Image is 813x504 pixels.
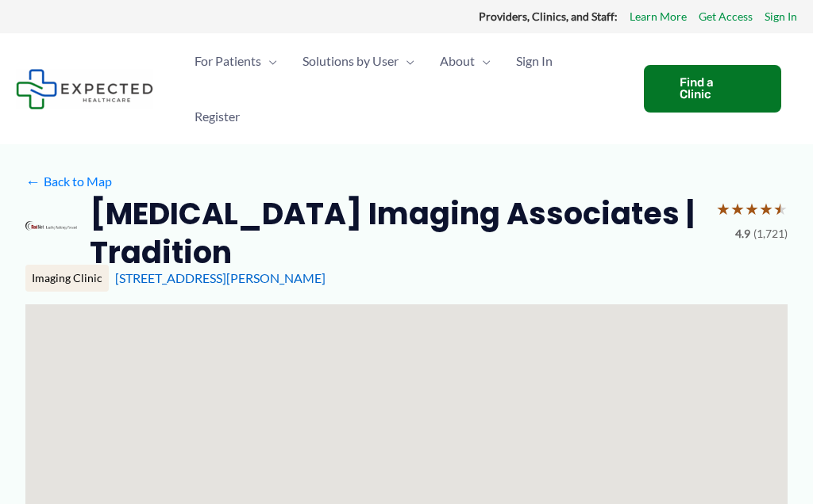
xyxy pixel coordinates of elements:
[730,194,745,223] span: ★
[630,6,687,27] a: Learn More
[182,89,252,144] a: Register
[25,170,112,193] a: ←Back to Map
[195,33,261,89] span: For Patients
[261,33,277,89] span: Menu Toggle
[290,33,427,89] a: Solutions by UserMenu Toggle
[773,194,788,223] span: ★
[753,223,788,244] span: (1,721)
[115,270,326,285] a: [STREET_ADDRESS][PERSON_NAME]
[745,194,759,223] span: ★
[302,33,399,89] span: Solutions by User
[427,33,503,89] a: AboutMenu Toggle
[475,33,491,89] span: Menu Toggle
[765,6,797,27] a: Sign In
[516,33,553,89] span: Sign In
[759,194,773,223] span: ★
[479,10,618,23] strong: Providers, Clinics, and Staff:
[195,89,240,144] span: Register
[503,33,565,89] a: Sign In
[25,265,109,292] div: Imaging Clinic
[182,33,628,144] nav: Primary Site Navigation
[16,69,153,109] img: Expected Healthcare Logo - side, dark font, small
[25,174,40,189] span: ←
[699,6,753,27] a: Get Access
[90,194,703,273] h2: [MEDICAL_DATA] Imaging Associates | Tradition
[182,33,290,89] a: For PatientsMenu Toggle
[399,33,414,89] span: Menu Toggle
[440,33,475,89] span: About
[644,65,781,113] a: Find a Clinic
[716,194,730,223] span: ★
[735,223,750,244] span: 4.9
